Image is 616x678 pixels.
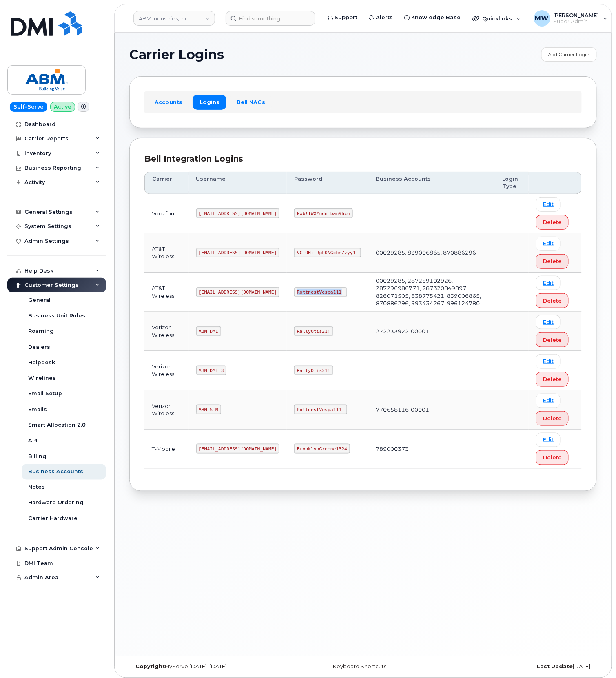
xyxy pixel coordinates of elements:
[536,332,569,347] button: Delete
[144,172,189,194] th: Carrier
[144,233,189,273] td: AT&T Wireless
[189,172,287,194] th: Username
[148,95,189,109] a: Accounts
[536,254,569,269] button: Delete
[543,257,562,265] span: Delete
[536,293,569,308] button: Delete
[294,405,347,414] code: RottnestVespa111!
[294,248,361,258] code: VClOHiIJpL0NGcbnZzyy1!
[536,394,561,408] a: Edit
[536,215,569,230] button: Delete
[144,194,189,233] td: Vodafone
[193,95,226,109] a: Logins
[333,664,387,670] a: Keyboard Shortcuts
[196,366,227,375] code: ABM_DMI_3
[196,326,221,336] code: ABM_DMI
[196,287,280,297] code: [EMAIL_ADDRESS][DOMAIN_NAME]
[536,372,569,387] button: Delete
[441,664,597,670] div: [DATE]
[196,208,280,218] code: [EMAIL_ADDRESS][DOMAIN_NAME]
[129,664,285,670] div: MyServe [DATE]–[DATE]
[543,297,562,305] span: Delete
[287,172,368,194] th: Password
[368,172,495,194] th: Business Accounts
[144,312,189,351] td: Verizon Wireless
[144,351,189,390] td: Verizon Wireless
[537,664,573,670] strong: Last Update
[543,375,562,383] span: Delete
[536,450,569,465] button: Delete
[536,354,561,368] a: Edit
[196,405,221,414] code: ABM_S_M
[230,95,272,109] a: Bell NAGs
[294,208,352,218] code: kwb!TWX*udn_ban9hcu
[294,366,333,375] code: RallyOtis21!
[543,454,562,461] span: Delete
[135,664,165,670] strong: Copyright
[129,49,224,61] span: Carrier Logins
[196,248,280,258] code: [EMAIL_ADDRESS][DOMAIN_NAME]
[536,315,561,329] a: Edit
[368,390,495,430] td: 770658116-00001
[536,433,561,447] a: Edit
[543,336,562,344] span: Delete
[144,273,189,312] td: AT&T Wireless
[294,326,333,336] code: RallyOtis21!
[144,153,582,165] div: Bell Integration Logins
[543,414,562,422] span: Delete
[368,430,495,469] td: 789000373
[536,237,561,251] a: Edit
[495,172,529,194] th: Login Type
[144,430,189,469] td: T-Mobile
[294,287,347,297] code: RottnestVespa111!
[368,273,495,312] td: 00029285, 287259102926, 287296986771, 287320849897, 826071505, 838775421, 839006865, 870886296, 9...
[144,390,189,430] td: Verizon Wireless
[536,411,569,426] button: Delete
[368,312,495,351] td: 272233922-00001
[294,444,350,454] code: BrooklynGreene1324
[543,218,562,226] span: Delete
[541,47,597,62] a: Add Carrier Login
[196,444,280,454] code: [EMAIL_ADDRESS][DOMAIN_NAME]
[536,197,561,212] a: Edit
[536,276,561,290] a: Edit
[368,233,495,273] td: 00029285, 839006865, 870886296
